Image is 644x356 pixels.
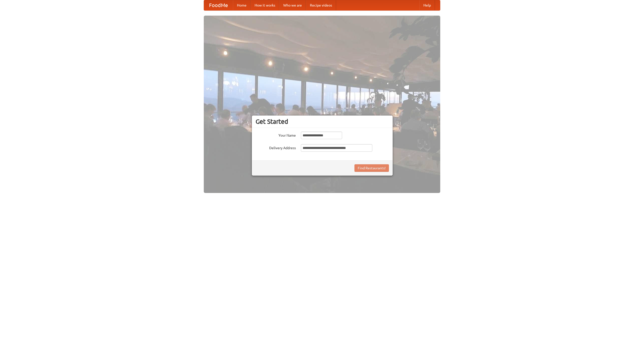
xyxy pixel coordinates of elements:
button: Find Restaurants! [354,164,389,172]
label: Your Name [256,132,296,138]
a: FoodMe [204,0,233,10]
label: Delivery Address [256,144,296,150]
a: Who we are [279,0,306,10]
a: Home [233,0,251,10]
a: Recipe videos [306,0,336,10]
h3: Get Started [256,118,389,125]
a: How it works [251,0,279,10]
a: Help [419,0,435,10]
